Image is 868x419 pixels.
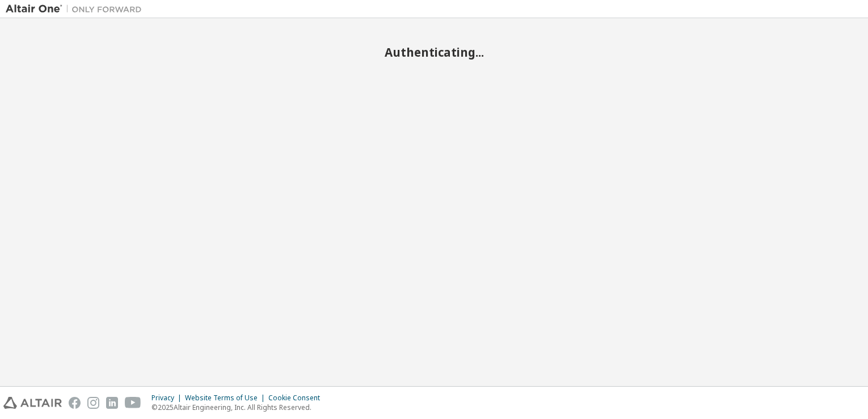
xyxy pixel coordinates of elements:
[125,397,141,409] img: youtube.svg
[87,397,99,409] img: instagram.svg
[69,397,81,409] img: facebook.svg
[6,45,862,60] h2: Authenticating...
[151,393,185,403] div: Privacy
[106,397,118,409] img: linkedin.svg
[151,403,327,412] p: © 2025 Altair Engineering, Inc. All Rights Reserved.
[185,393,268,403] div: Website Terms of Use
[268,393,327,403] div: Cookie Consent
[6,3,148,15] img: Altair One
[3,397,62,409] img: altair_logo.svg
